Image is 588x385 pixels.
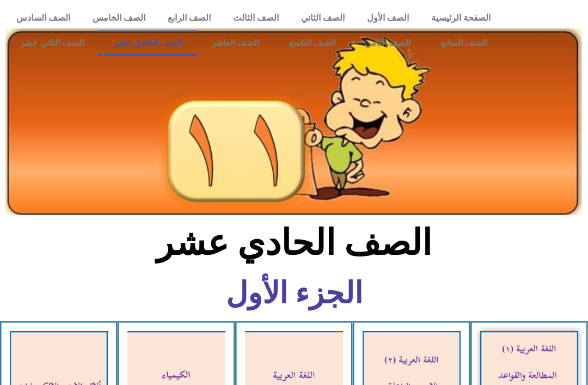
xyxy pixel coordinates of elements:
a: الصف الرابع [157,5,222,30]
a: الصف العاشر [197,30,274,56]
h2: الصف الحادي عشر [114,222,474,264]
a: الصف التاسع [274,30,350,56]
a: الصف الخامس [82,5,157,30]
a: الصف الثامن [350,30,426,56]
a: الصف الأول [356,5,420,30]
a: الصف السابع [425,30,501,56]
a: الصفحة الرئيسية [420,5,501,30]
a: الصف السادس [5,5,82,30]
a: الصف الثاني عشر [5,30,99,56]
h6: الجزء الأول [114,278,474,308]
a: الصف الثاني [290,5,356,30]
a: الصف الثالث [222,5,290,30]
a: الصف الحادي عشر [99,30,197,56]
